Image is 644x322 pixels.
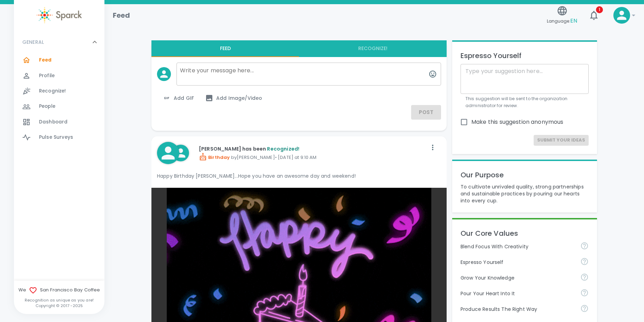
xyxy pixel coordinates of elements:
[580,273,589,281] svg: Follow your curiosity and learn together
[22,39,44,46] p: GENERAL
[199,154,230,161] span: Birthday
[151,40,447,57] div: interaction tabs
[157,172,441,179] p: Happy Birthday [PERSON_NAME]...Hope you have an awesome day and weekend!
[580,289,589,297] svg: Come to work to make a difference in your own way
[14,68,104,83] a: Profile
[14,53,104,68] a: Feed
[14,7,104,23] a: Sparck logo
[14,114,104,130] a: Dashboard
[586,7,602,24] button: 1
[570,17,577,25] span: EN
[580,242,589,250] svg: Achieve goals today and innovate for tomorrow
[14,32,104,53] div: GENERAL
[465,95,584,109] p: This suggestion will be sent to the organization administrator for review.
[461,274,575,281] p: Grow Your Knowledge
[151,40,299,57] button: Feed
[14,303,104,308] p: Copyright © 2017 - 2025
[461,243,575,250] p: Blend Focus With Creativity
[14,83,104,99] a: Recognize!
[14,297,104,303] p: Recognition as unique as you are!
[461,183,589,204] p: To cultivate unrivaled quality, strong partnerships and sustainable practices by pouring our hear...
[580,257,589,266] svg: Share your voice and your ideas
[39,57,52,64] span: Feed
[14,286,104,295] span: We San Francisco Bay Coffee
[596,6,603,13] span: 1
[37,7,82,23] img: Sparck logo
[39,134,73,141] span: Pulse Surveys
[113,10,130,21] h1: Feed
[461,290,575,297] p: Pour Your Heart Into It
[205,94,262,102] span: Add Image/Video
[39,103,55,110] span: People
[14,130,104,145] a: Pulse Surveys
[39,72,55,79] span: Profile
[461,306,575,313] p: Produce Results The Right Way
[547,16,577,26] span: Language:
[299,40,447,57] button: Recognize!
[267,145,299,152] span: Recognized!
[461,169,589,180] p: Our Purpose
[580,304,589,313] svg: Find success working together and doing the right thing
[163,94,194,102] span: Add GIF
[461,228,589,239] p: Our Core Values
[461,259,575,266] p: Espresso Yourself
[199,153,427,161] p: by [PERSON_NAME] • [DATE] at 9:10 AM
[39,88,66,95] span: Recognize!
[199,145,427,152] p: [PERSON_NAME] has been
[461,50,589,61] p: Espresso Yourself
[14,99,104,114] a: People
[471,118,564,126] span: Make this suggestion anonymous
[39,119,68,126] span: Dashboard
[544,3,580,28] button: Language:EN
[14,53,104,148] div: GENERAL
